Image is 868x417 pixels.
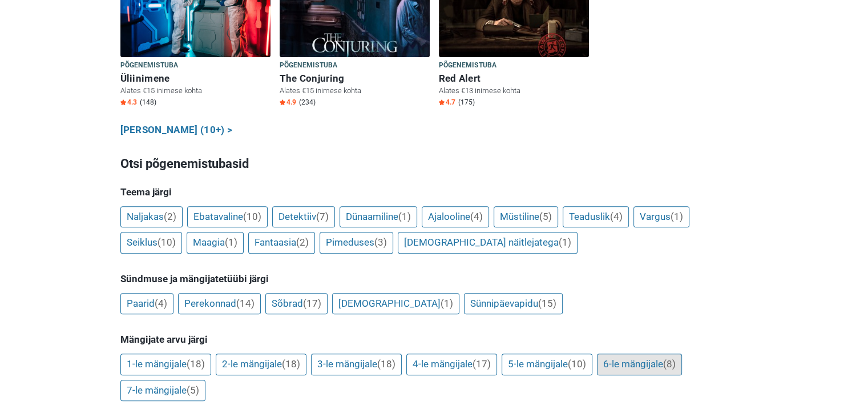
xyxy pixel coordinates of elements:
span: (15) [538,298,556,309]
h6: Red Alert [439,73,589,85]
a: 4-le mängijale(17) [406,354,497,375]
a: [PERSON_NAME] (10+) > [120,123,233,138]
a: 6-le mängijale(8) [597,354,682,375]
a: 5-le mängijale(10) [502,354,592,375]
a: Teaduslik(4) [563,206,629,228]
span: 4.9 [280,98,296,107]
span: (2) [296,236,309,248]
h5: Teema järgi [120,186,748,198]
span: Põgenemistuba [439,59,497,72]
a: Pimeduses(3) [320,232,393,254]
span: (10) [568,358,586,370]
span: (175) [458,98,475,107]
span: (4) [470,211,483,222]
span: (2) [164,211,176,222]
span: (17) [303,298,321,309]
span: (1) [398,211,411,222]
a: Paarid(4) [120,293,173,315]
a: Seiklus(10) [120,232,182,254]
h3: Otsi põgenemistubasid [120,155,748,173]
span: (1) [441,298,453,309]
h6: The Conjuring [280,73,430,85]
span: (10) [243,211,261,222]
a: [DEMOGRAPHIC_DATA](1) [332,293,459,315]
h5: Mängijate arvu järgi [120,334,748,345]
span: (1) [225,236,237,248]
a: Dünaamiline(1) [340,206,417,228]
a: Perekonnad(14) [178,293,261,315]
span: (3) [374,236,387,248]
span: (18) [282,358,300,370]
img: Star [280,99,285,105]
a: 1-le mängijale(18) [120,354,211,375]
a: Fantaasia(2) [248,232,315,254]
span: 4.7 [439,98,455,107]
span: (18) [377,358,395,370]
span: 4.3 [120,98,137,107]
span: (4) [155,298,167,309]
p: Alates €15 inimese kohta [120,86,271,96]
a: Detektiiv(7) [272,206,335,228]
a: Sõbrad(17) [265,293,328,315]
a: Ajalooline(4) [422,206,489,228]
p: Alates €15 inimese kohta [280,86,430,96]
span: Põgenemistuba [280,59,338,72]
span: (1) [671,211,683,222]
a: Sünnipäevapidu(15) [464,293,563,315]
span: (10) [158,236,176,248]
span: (234) [299,98,316,107]
a: Müstiline(5) [494,206,558,228]
img: Star [120,99,126,105]
a: [DEMOGRAPHIC_DATA] näitlejatega(1) [398,232,578,254]
a: 3-le mängijale(18) [311,354,402,375]
a: Ebatavaline(10) [187,206,268,228]
a: Vargus(1) [633,206,689,228]
img: Star [439,99,445,105]
span: (7) [316,211,329,222]
span: (5) [539,211,552,222]
span: Põgenemistuba [120,59,179,72]
a: Maagia(1) [187,232,244,254]
span: (5) [187,384,199,396]
span: (4) [610,211,623,222]
span: (8) [663,358,676,370]
span: (1) [559,236,571,248]
span: (148) [140,98,156,107]
a: 2-le mängijale(18) [216,354,306,375]
span: (18) [187,358,205,370]
h6: Üliinimene [120,73,271,85]
h5: Sündmuse ja mängijatetüübi järgi [120,273,748,284]
span: (17) [473,358,491,370]
p: Alates €13 inimese kohta [439,86,589,96]
span: (14) [236,298,255,309]
a: Naljakas(2) [120,206,183,228]
a: 7-le mängijale(5) [120,380,205,402]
